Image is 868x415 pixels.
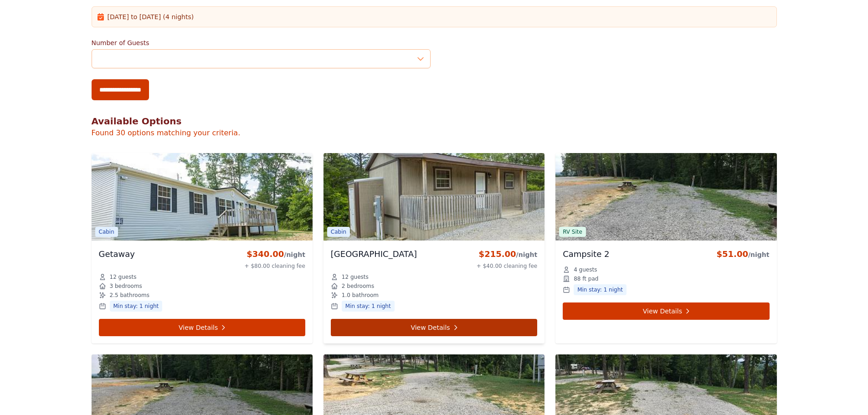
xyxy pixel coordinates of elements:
div: $51.00 [716,248,769,261]
h3: [GEOGRAPHIC_DATA] [331,248,417,261]
span: 1.0 bathroom [342,292,379,299]
span: RV Site [559,227,586,237]
span: 12 guests [342,273,369,281]
span: 3 bedrooms [110,282,142,290]
a: View Details [563,302,769,320]
p: Found 30 options matching your criteria. [92,128,777,138]
h3: Getaway [99,248,135,261]
div: + $40.00 cleaning fee [477,262,537,270]
div: $340.00 [245,248,305,261]
span: Cabin [95,227,118,237]
a: View Details [331,319,537,336]
span: Min stay: 1 night [342,301,395,312]
img: Getaway [92,153,313,241]
span: /night [284,251,305,258]
h2: Available Options [92,115,777,128]
img: Hillbilly Palace [324,153,544,241]
span: Cabin [327,227,350,237]
span: /night [516,251,538,258]
span: [DATE] to [DATE] (4 nights) [108,12,194,21]
span: /night [748,251,770,258]
a: View Details [99,319,305,336]
span: Min stay: 1 night [574,284,627,295]
span: 2.5 bathrooms [110,292,149,299]
span: 88 ft pad [574,275,598,282]
span: 2 bedrooms [342,282,374,290]
span: Min stay: 1 night [110,301,163,312]
label: Number of Guests [92,38,431,47]
span: 12 guests [110,273,137,281]
h3: Campsite 2 [563,248,609,261]
div: + $80.00 cleaning fee [245,262,305,270]
img: Campsite 2 [555,153,776,241]
span: 4 guests [574,266,597,273]
div: $215.00 [477,248,537,261]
